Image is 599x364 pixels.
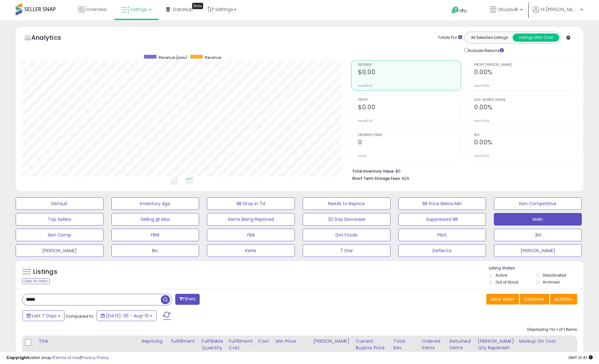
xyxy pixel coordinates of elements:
[513,34,559,42] button: Listings With Cost
[352,167,572,174] li: $0
[23,310,64,321] button: Last 7 Days
[159,55,187,60] span: Revenue (prev)
[276,338,308,345] div: Min Price
[402,175,409,181] span: N/A
[550,294,577,304] button: Actions
[22,278,50,284] div: Clear All Filters
[258,338,270,345] div: Cost
[474,84,489,88] small: Prev: 0.00%
[460,47,511,54] div: Include Returns
[543,273,566,278] label: Deactivated
[393,338,416,351] div: Total Rev.
[207,229,295,241] button: FBA
[474,119,489,123] small: Prev: 0.00%
[303,244,391,257] button: 7 Star
[438,35,462,41] div: Totals For
[6,355,109,361] div: seller snap | |
[478,338,514,351] div: [PERSON_NAME] Qty Replenish
[352,176,401,181] b: Short Term Storage Fees:
[81,355,109,361] a: Privacy Policy
[474,154,489,158] small: Prev: 0.00%
[38,338,136,345] div: Title
[358,119,373,123] small: Prev: $0.00
[422,338,444,351] div: Ordered Items
[495,273,507,278] label: Active
[33,268,57,276] h5: Listings
[494,229,582,241] button: 3M
[31,33,73,44] h5: Analytics
[111,213,199,226] button: Selling @ Max
[16,244,104,257] button: [PERSON_NAME]
[541,6,578,13] span: Hi [PERSON_NAME]
[54,355,80,361] a: Terms of Use
[474,98,577,102] span: Avg. Buybox Share
[498,6,518,13] span: Ubuybulk
[524,296,544,302] span: Columns
[16,213,104,226] button: Top Sellers
[494,213,582,226] button: Main
[173,6,193,13] span: DataHub
[141,338,166,345] div: Repricing
[6,355,29,361] strong: Copyright
[97,310,156,321] button: [DATE]-26 - Aug-01
[352,169,395,174] b: Total Inventory Value:
[358,154,367,158] small: Prev: 0
[207,244,295,257] button: KeHe
[398,197,486,210] button: BB Price Below Min
[533,6,583,20] a: Hi [PERSON_NAME]
[171,338,196,345] div: Fulfillment
[474,133,577,137] span: ROI
[207,197,295,210] button: BB Drop in 7d
[494,197,582,210] button: Non Competitive
[205,55,221,60] span: Revenue
[303,197,391,210] button: Needs to Reprice
[398,244,486,257] button: Deflecto
[516,335,576,360] th: The percentage added to the cost of goods (COGS) that forms the calculator for Min & Max prices.
[16,197,104,210] button: Default
[494,244,582,257] button: [PERSON_NAME]
[356,338,388,351] div: Current Buybox Price
[489,265,583,271] p: Listing States:
[207,213,295,226] button: Items Being Repriced
[313,338,351,345] div: [PERSON_NAME]
[131,6,147,13] span: Listings
[65,313,94,319] span: Compared to:
[202,338,223,351] div: Fulfillable Quantity
[398,213,486,226] button: Suppressed BB
[32,313,57,319] span: Last 7 Days
[111,229,199,241] button: FBM
[358,63,461,67] span: Revenue
[111,197,199,210] button: Inventory Age
[358,69,461,77] h2: $0.00
[451,6,459,14] i: Get Help
[358,84,373,88] small: Prev: $0.00
[450,338,473,351] div: Returned Items
[358,98,461,102] span: Profit
[474,104,577,112] h2: 0.00%
[192,3,203,9] div: Tooltip anchor
[303,213,391,226] button: 30 Day Decrease
[358,133,461,137] span: Ordered Items
[106,313,149,319] span: [DATE]-26 - Aug-01
[568,355,593,361] span: 2025-08-10 21:41 GMT
[520,294,549,304] button: Columns
[495,279,518,285] label: Out of Stock
[466,34,513,42] button: All Selected Listings
[486,294,519,304] button: Save View
[474,139,577,147] h2: 0.00%
[111,244,199,257] button: Bic
[459,8,468,13] span: Help
[229,338,253,351] div: Fulfillment Cost
[16,229,104,241] button: Non Comp
[543,279,560,285] label: Archived
[86,6,106,13] span: Overview
[398,229,486,241] button: Pilot
[447,2,480,20] a: Help
[475,335,516,360] th: Please note that this number is a calculation based on your required days of coverage and your ve...
[175,294,200,305] button: Filters
[303,229,391,241] button: Dot Foods
[519,338,573,345] div: Markup on Cost
[474,69,577,77] h2: 0.00%
[358,104,461,112] h2: $0.00
[527,327,577,333] div: Displaying 1 to 1 of 1 items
